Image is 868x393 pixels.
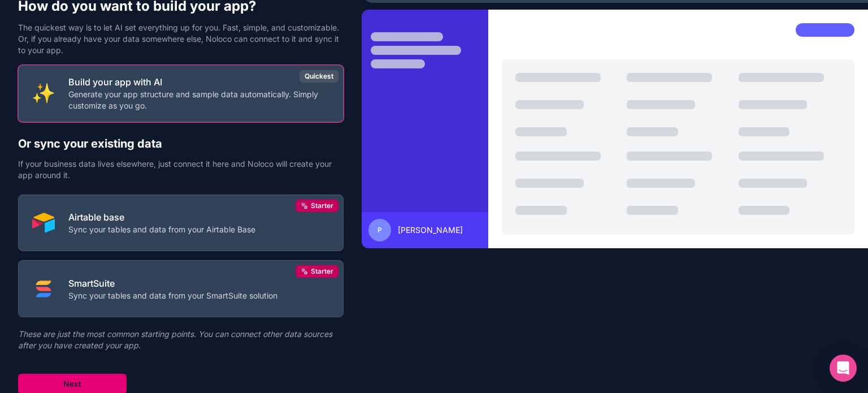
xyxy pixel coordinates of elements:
[311,201,333,210] span: Starter
[68,210,255,224] p: Airtable base
[68,277,277,290] p: SmartSuite
[18,158,344,181] p: If your business data lives elsewhere, just connect it here and Noloco will create your app aroun...
[68,224,255,235] p: Sync your tables and data from your Airtable Base
[32,82,55,105] img: INTERNAL_WITH_AI
[311,267,333,276] span: Starter
[68,290,277,301] p: Sync your tables and data from your SmartSuite solution
[300,70,338,83] div: Quickest
[32,278,55,300] img: SMART_SUITE
[68,75,329,89] p: Build your app with AI
[18,65,344,122] button: INTERNAL_WITH_AIBuild your app with AIGenerate your app structure and sample data automatically. ...
[18,195,344,252] button: AIRTABLEAirtable baseSync your tables and data from your Airtable BaseStarter
[377,226,382,235] span: P
[32,211,55,234] img: AIRTABLE
[18,260,344,317] button: SMART_SUITESmartSuiteSync your tables and data from your SmartSuite solutionStarter
[18,136,344,152] h2: Or sync your existing data
[18,329,344,351] p: These are just the most common starting points. You can connect other data sources after you have...
[68,89,329,111] p: Generate your app structure and sample data automatically. Simply customize as you go.
[398,224,463,236] span: [PERSON_NAME]
[18,22,344,56] p: The quickest way is to let AI set everything up for you. Fast, simple, and customizable. Or, if y...
[830,355,857,382] div: Open Intercom Messenger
